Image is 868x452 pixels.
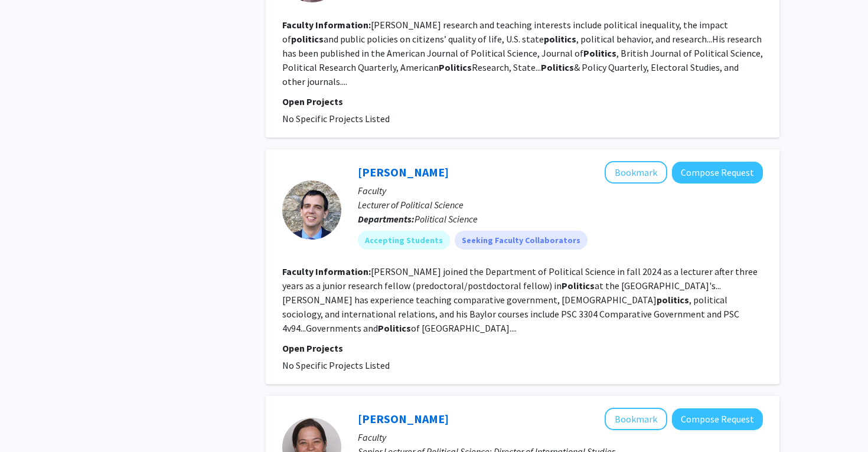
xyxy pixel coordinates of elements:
[282,94,763,109] p: Open Projects
[282,19,371,31] b: Faculty Information:
[455,231,588,250] mat-chip: Seeking Faculty Collaborators
[541,61,574,73] b: Politics
[282,19,763,87] fg-read-more: [PERSON_NAME] research and teaching interests include political inequality, the impact of and pub...
[282,266,758,334] fg-read-more: [PERSON_NAME] joined the Department of Political Science in fall 2024 as a lecturer after three y...
[605,161,667,184] button: Add Andrew Marshall to Bookmarks
[282,113,390,125] span: No Specific Projects Listed
[358,165,449,179] a: [PERSON_NAME]
[282,266,371,277] b: Faculty Information:
[358,198,763,212] p: Lecturer of Political Science
[358,231,450,250] mat-chip: Accepting Students
[562,280,595,291] b: Politics
[439,61,472,73] b: Politics
[358,430,763,444] p: Faculty
[358,184,763,198] p: Faculty
[9,399,50,443] iframe: Chat
[672,162,763,184] button: Compose Request to Andrew Marshall
[672,408,763,430] button: Compose Request to Ivy Hamerly
[605,408,667,430] button: Add Ivy Hamerly to Bookmarks
[291,33,324,45] b: politics
[358,411,449,426] a: [PERSON_NAME]
[544,33,576,45] b: politics
[583,47,616,59] b: Politics
[282,359,390,371] span: No Specific Projects Listed
[378,322,411,334] b: Politics
[282,341,763,355] p: Open Projects
[358,213,415,225] b: Departments:
[415,213,478,225] span: Political Science
[657,294,689,306] b: politics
